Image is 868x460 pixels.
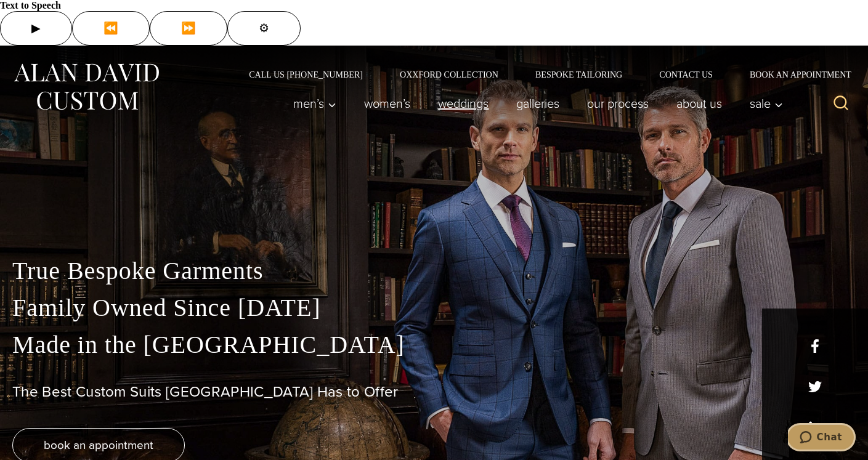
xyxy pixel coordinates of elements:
[230,70,381,79] a: Call Us [PHONE_NUMBER]
[424,91,503,116] a: weddings
[280,91,790,116] nav: Primary Navigation
[12,60,160,115] img: Alan David Custom
[788,423,856,454] iframe: Opens a widget where you can chat to one of our agents
[351,91,424,116] a: Women’s
[72,11,150,46] button: Previous
[44,436,153,454] span: book an appointment
[12,252,856,363] p: True Bespoke Garments Family Owned Since [DATE] Made in the [GEOGRAPHIC_DATA]
[12,383,856,401] h1: The Best Custom Suits [GEOGRAPHIC_DATA] Has to Offer
[230,70,856,79] nav: Secondary Navigation
[731,70,856,79] a: Book an Appointment
[381,70,517,79] a: Oxxford Collection
[574,91,663,116] a: Our Process
[641,70,731,79] a: Contact Us
[663,91,736,116] a: About Us
[227,11,301,46] button: Settings
[150,11,227,46] button: Forward
[736,91,790,116] button: Sale sub menu toggle
[517,70,641,79] a: Bespoke Tailoring
[503,91,574,116] a: Galleries
[826,89,856,119] button: View Search Form
[280,91,351,116] button: Child menu of Men’s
